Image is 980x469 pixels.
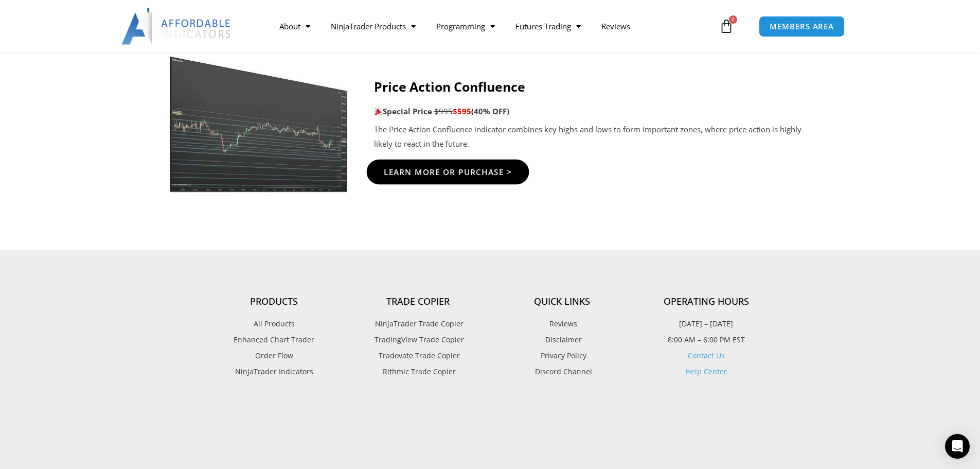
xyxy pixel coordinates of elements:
[366,159,529,184] a: Learn More Or Purchase >
[202,333,346,346] a: Enhanced Chart Trader
[729,15,737,24] span: 0
[945,434,970,459] div: Open Intercom Messenger
[704,11,749,41] a: 0
[346,296,490,307] h4: Trade Copier
[490,333,634,346] a: Disclaimer
[346,333,490,346] a: TradingView Trade Copier
[634,317,778,331] p: [DATE] – [DATE]
[202,349,346,362] a: Order Flow
[269,14,320,38] a: About
[688,351,725,360] a: Contact Us
[591,14,640,38] a: Reviews
[453,106,471,116] span: $595
[490,296,634,307] h4: Quick Links
[374,78,525,95] strong: Price Action Confluence
[269,14,717,38] nav: Menu
[202,317,346,331] a: All Products
[532,365,592,378] span: Discord Channel
[770,23,834,30] span: MEMBERS AREA
[346,365,490,378] a: Rithmic Trade Copier
[505,14,591,38] a: Futures Trading
[490,349,634,362] a: Privacy Policy
[346,349,490,362] a: Tradovate Trade Copier
[376,349,460,362] span: Tradovate Trade Copier
[538,349,586,362] span: Privacy Policy
[380,365,456,378] span: Rithmic Trade Copier
[169,38,348,193] img: Price-Action-Confluence-2jpg | Affordable Indicators – NinjaTrader
[346,317,490,331] a: NinjaTrader Trade Copier
[383,168,512,176] span: Learn More Or Purchase >
[490,317,634,331] a: Reviews
[374,106,432,116] strong: Special Price
[372,333,464,346] span: TradingView Trade Copier
[634,333,778,346] p: 8:00 AM – 6:00 PM EST
[543,333,582,346] span: Disclaimer
[234,333,314,346] span: Enhanced Chart Trader
[634,296,778,307] h4: Operating Hours
[320,14,426,38] a: NinjaTrader Products
[255,349,293,362] span: Order Flow
[547,317,577,331] span: Reviews
[490,365,634,378] a: Discord Channel
[471,106,509,116] b: (40% OFF)
[202,296,346,307] h4: Products
[434,106,453,116] span: $995
[375,108,382,115] img: 🎉
[374,123,812,151] p: The Price Action Confluence indicator combines key highs and lows to form important zones, where ...
[372,317,464,331] span: NinjaTrader Trade Copier
[686,367,727,376] a: Help Center
[254,317,295,331] span: All Products
[759,16,845,37] a: MEMBERS AREA
[121,8,232,45] img: LogoAI | Affordable Indicators – NinjaTrader
[202,365,346,378] a: NinjaTrader Indicators
[235,365,313,378] span: NinjaTrader Indicators
[426,14,505,38] a: Programming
